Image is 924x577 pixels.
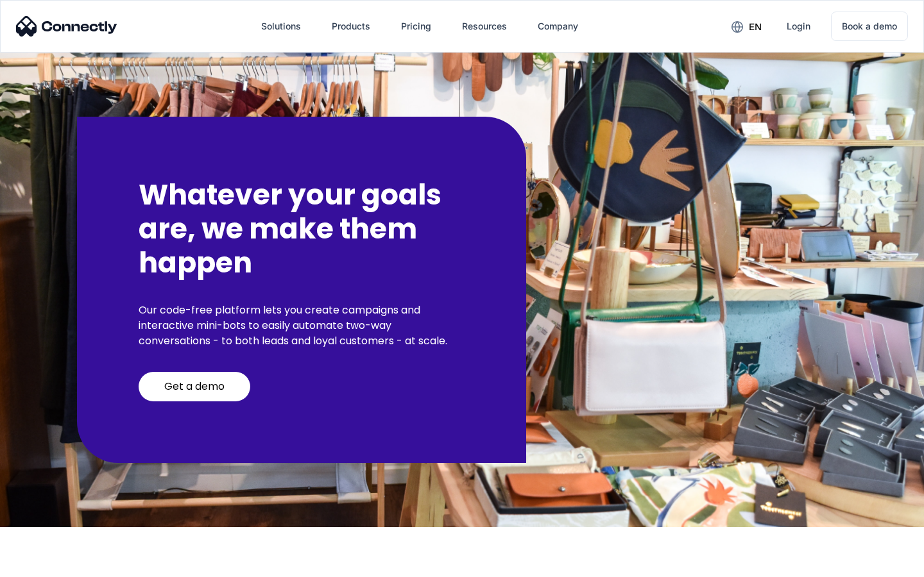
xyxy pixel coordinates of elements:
[787,17,810,35] div: Login
[391,11,441,42] a: Pricing
[139,303,465,349] p: Our code-free platform lets you create campaigns and interactive mini-bots to easily automate two...
[139,178,465,280] h2: Whatever your goals are, we make them happen
[831,12,908,41] a: Book a demo
[164,380,225,393] div: Get a demo
[527,11,588,42] div: Company
[26,555,77,573] ul: Language list
[721,17,771,36] div: en
[401,17,431,35] div: Pricing
[13,555,77,573] aside: Language selected: English
[332,17,370,35] div: Products
[538,17,578,35] div: Company
[462,17,507,35] div: Resources
[261,17,301,35] div: Solutions
[776,11,821,42] a: Login
[452,11,517,42] div: Resources
[749,18,762,36] div: en
[139,372,250,401] a: Get a demo
[251,11,311,42] div: Solutions
[321,11,381,42] div: Products
[16,16,117,37] img: Connectly Logo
